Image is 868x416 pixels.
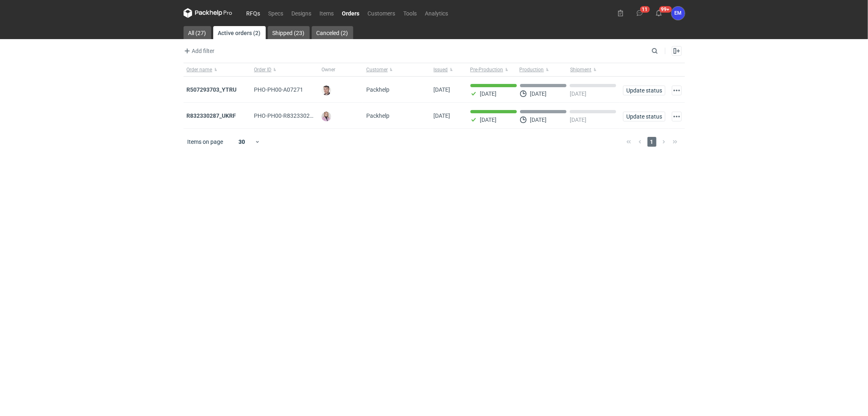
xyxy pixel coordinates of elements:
[480,117,497,123] p: [DATE]
[571,66,592,73] span: Shipment
[627,88,662,93] span: Update status
[316,8,338,18] a: Items
[672,112,682,121] button: Actions
[623,112,665,121] button: Update status
[288,8,316,18] a: Designs
[400,8,421,18] a: Tools
[229,136,255,147] div: 30
[254,112,333,119] span: PHO-PH00-R832330287_UKRF
[254,86,303,93] span: PHO-PH00-A07271
[366,112,389,119] span: Packhelp
[569,63,620,76] button: Shipment
[633,7,646,20] button: 11
[363,63,431,76] button: Customer
[182,46,215,56] span: Add filter
[671,7,685,20] div: Ewelina Macek
[650,46,676,56] input: Search
[480,90,497,97] p: [DATE]
[182,46,215,56] button: Add filter
[570,117,586,123] p: [DATE]
[671,7,685,20] button: EM
[520,66,544,73] span: Production
[265,8,288,18] a: Specs
[623,86,665,95] button: Update status
[321,66,335,73] span: Owner
[312,26,353,39] a: Canceled (2)
[213,26,266,39] a: Active orders (2)
[434,86,450,93] span: 23/09/2025
[188,138,223,146] span: Items on page
[243,8,265,18] a: RFQs
[184,63,251,76] button: Order name
[364,8,400,18] a: Customers
[530,90,547,97] p: [DATE]
[530,117,547,123] p: [DATE]
[366,86,389,93] span: Packhelp
[421,8,453,18] a: Analytics
[366,66,388,73] span: Customer
[470,66,503,73] span: Pre-Production
[321,86,331,95] img: Maciej Sikora
[184,26,211,39] a: All (27)
[647,137,656,147] span: 1
[672,86,682,95] button: Actions
[652,7,665,20] button: 99+
[518,63,569,76] button: Production
[187,112,236,119] a: R832330287_UKRF
[321,112,331,121] img: Klaudia Wiśniewska
[268,26,310,39] a: Shipped (23)
[627,114,662,119] span: Update status
[187,86,237,93] a: R507293703_YTRU
[251,63,318,76] button: Order ID
[434,112,450,119] span: 15/09/2025
[187,66,212,73] span: Order name
[254,66,271,73] span: Order ID
[434,66,448,73] span: Issued
[338,8,364,18] a: Orders
[431,63,467,76] button: Issued
[467,63,518,76] button: Pre-Production
[570,90,586,97] p: [DATE]
[184,8,232,18] svg: Packhelp Pro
